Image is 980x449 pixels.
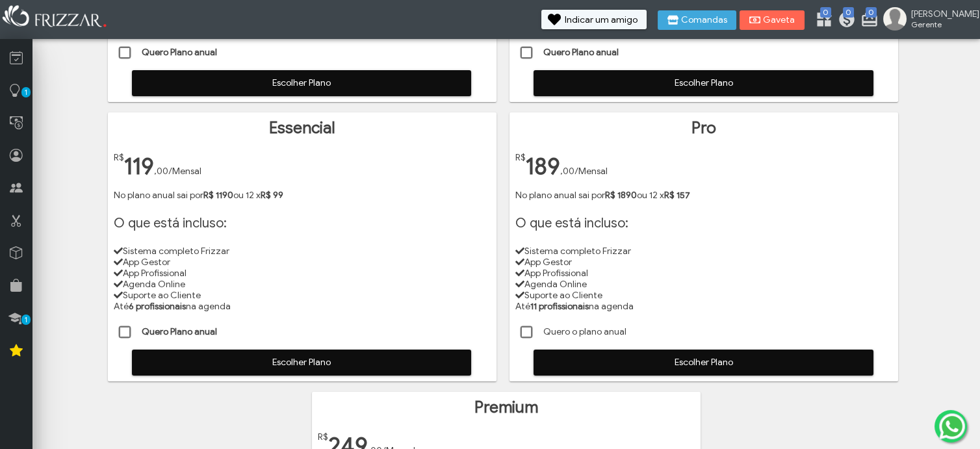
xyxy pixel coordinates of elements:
a: [PERSON_NAME] Gerente [883,7,974,33]
img: whatsapp.png [936,411,968,442]
span: 0 [820,7,831,18]
li: Até na agenda [515,301,892,312]
span: 0 [843,7,854,18]
strong: Quero Plano anual [142,47,217,58]
span: 119 [124,152,154,181]
li: Sistema completo Frizzar [114,246,491,257]
span: R$ [114,152,124,163]
p: No plano anual sai por ou 12 x [515,190,892,201]
span: Gerente [911,19,970,29]
span: 0 [866,7,877,18]
strong: 11 profissionais [530,301,589,312]
li: App Profissional [114,268,491,279]
strong: R$ 1890 [605,190,637,201]
li: App Gestor [515,257,892,268]
h1: Premium [318,398,695,417]
span: Escolher Plano [543,353,864,372]
a: 0 [860,10,873,31]
a: 0 [815,10,828,31]
span: Quero o plano anual [543,326,626,337]
span: Escolher Plano [543,73,864,93]
li: App Profissional [515,268,892,279]
li: Até na agenda [114,301,491,312]
li: Sistema completo Frizzar [515,246,892,257]
span: ,00 [154,166,168,177]
p: No plano anual sai por ou 12 x [114,190,491,201]
a: 0 [838,10,851,31]
span: R$ [515,152,526,163]
span: Comandas [681,16,727,25]
span: Escolher Plano [141,73,462,93]
span: /Mensal [574,166,608,177]
li: Agenda Online [114,279,491,290]
strong: R$ 1190 [203,190,233,201]
h1: Essencial [114,118,491,138]
h1: O que está incluso: [114,215,491,231]
button: Escolher Plano [534,350,873,376]
button: Escolher Plano [132,70,471,96]
span: /Mensal [168,166,201,177]
strong: 6 profissionais [129,301,186,312]
strong: R$ 99 [261,190,283,201]
button: Escolher Plano [534,70,873,96]
button: Escolher Plano [132,350,471,376]
span: Escolher Plano [141,353,462,372]
strong: Quero Plano anual [142,326,217,337]
h1: Pro [515,118,892,138]
span: Indicar um amigo [565,16,638,25]
li: Suporte ao Cliente [114,290,491,301]
li: Suporte ao Cliente [515,290,892,301]
span: 1 [21,314,31,325]
h1: O que está incluso: [515,215,892,231]
span: Gaveta [763,16,795,25]
button: Comandas [658,10,736,30]
strong: Quero Plano anual [543,47,619,58]
button: Indicar um amigo [541,10,647,29]
li: App Gestor [114,257,491,268]
span: 189 [526,152,560,181]
button: Gaveta [740,10,805,30]
li: Agenda Online [515,279,892,290]
span: 1 [21,87,31,97]
strong: R$ 157 [664,190,690,201]
span: ,00 [560,166,574,177]
span: [PERSON_NAME] [911,8,970,19]
span: R$ [318,431,328,443]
